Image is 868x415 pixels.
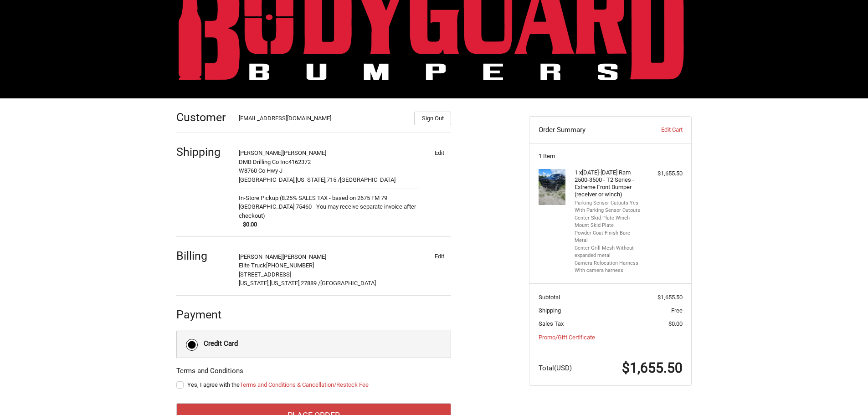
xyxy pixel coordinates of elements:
[239,159,288,165] span: DMB Drilling Co Inc
[239,176,296,183] span: [GEOGRAPHIC_DATA],
[239,253,282,260] span: [PERSON_NAME]
[575,169,644,199] h4: 1 x [DATE]-[DATE] Ram 2500-3500 - T2 Series - Extreme Front Bumper (receiver or winch)
[575,260,644,275] li: Camera Relocation Harness With camera harness
[320,280,376,287] span: [GEOGRAPHIC_DATA]
[539,307,561,314] span: Shipping
[539,125,637,134] h3: Order Summary
[657,294,683,301] span: $1,655.50
[239,262,266,269] span: Elite Truck
[301,280,320,287] span: 27889 /
[340,176,395,183] span: [GEOGRAPHIC_DATA]
[296,176,327,183] span: [US_STATE],
[288,159,311,165] span: 4162372
[176,366,243,380] legend: Terms and Conditions
[176,110,230,124] h2: Customer
[622,360,683,376] span: $1,655.50
[327,176,340,183] span: 715 /
[575,245,644,260] li: Center Grill Mesh Without expanded metal
[647,169,683,178] div: $1,655.50
[240,381,369,388] a: Terms and Conditions & Cancellation/Restock Fee
[539,334,595,341] a: Promo/Gift Certificate
[187,381,369,388] span: Yes, I agree with the
[204,336,238,351] div: Credit Card
[668,320,683,327] span: $0.00
[427,146,451,159] button: Edit
[575,200,644,215] li: Parking Sensor Cutouts Yes - With Parking Sensor Cutouts
[270,280,301,287] span: [US_STATE],
[176,307,230,322] h2: Payment
[671,307,683,314] span: Free
[239,271,291,278] span: [STREET_ADDRESS]
[266,262,314,269] span: [PHONE_NUMBER]
[239,194,419,220] span: In-Store Pickup (8.25% SALES TAX - based on 2675 FM 79 [GEOGRAPHIC_DATA] 75460 - You may receive ...
[822,371,868,415] iframe: Chat Widget
[539,153,683,160] h3: 1 Item
[414,112,451,125] button: Sign Out
[239,220,257,229] span: $0.00
[239,149,282,156] span: [PERSON_NAME]
[282,149,326,156] span: [PERSON_NAME]
[239,167,282,174] span: W8760 Co Hwy J
[539,294,560,301] span: Subtotal
[239,280,270,287] span: [US_STATE],
[282,253,326,260] span: [PERSON_NAME]
[427,250,451,263] button: Edit
[176,249,230,263] h2: Billing
[575,230,644,245] li: Powder Coat Finish Bare Metal
[539,320,564,327] span: Sales Tax
[575,215,644,230] li: Center Skid Plate Winch Mount Skid Plate
[176,145,230,159] h2: Shipping
[637,125,682,134] a: Edit Cart
[239,114,406,125] div: [EMAIL_ADDRESS][DOMAIN_NAME]
[539,364,572,372] span: Total (USD)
